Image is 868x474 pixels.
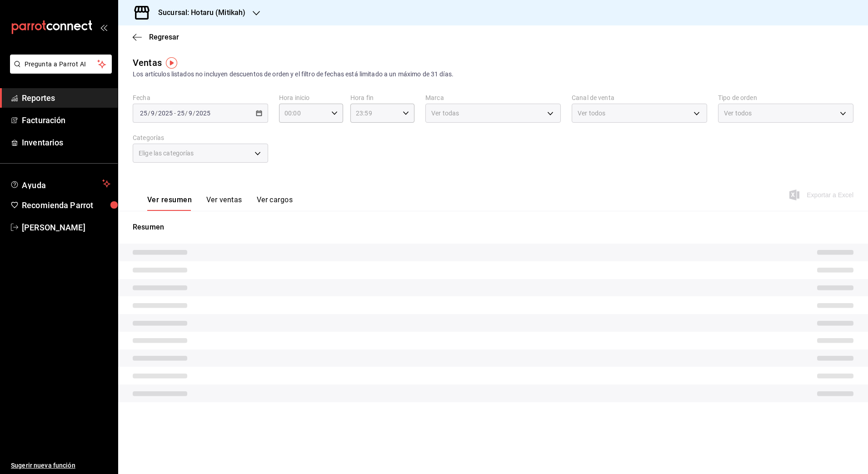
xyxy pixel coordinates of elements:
[188,110,193,117] input: --
[147,195,293,211] div: navigation tabs
[22,114,110,126] span: Facturación
[158,110,173,117] input: ----
[206,195,242,211] button: Ver ventas
[724,109,752,118] span: Ver todos
[22,178,99,189] span: Ayuda
[185,110,188,117] span: /
[148,110,150,117] span: /
[155,110,158,117] span: /
[257,195,293,211] button: Ver cargos
[279,95,343,101] label: Hora inicio
[133,95,268,101] label: Fecha
[149,33,179,41] span: Regresar
[22,199,110,211] span: Recomienda Parrot
[166,57,177,69] img: Tooltip marker
[133,222,853,233] p: Resumen
[6,66,112,75] a: Pregunta a Parrot AI
[140,110,148,117] input: --
[11,461,110,470] span: Sugerir nueva función
[147,195,192,211] button: Ver resumen
[431,109,459,118] span: Ver todas
[100,24,107,31] button: open_drawer_menu
[133,33,179,41] button: Regresar
[139,149,194,158] span: Elige las categorías
[193,110,195,117] span: /
[10,55,112,74] button: Pregunta a Parrot AI
[425,95,561,101] label: Marca
[578,109,605,118] span: Ver todos
[150,110,155,117] input: --
[151,7,245,18] h3: Sucursal: Hotaru (Mitikah)
[177,110,185,117] input: --
[133,56,162,70] div: Ventas
[133,135,268,141] label: Categorías
[572,95,707,101] label: Canal de venta
[195,110,211,117] input: ----
[350,95,414,101] label: Hora fin
[174,110,176,117] span: -
[133,70,853,79] div: Los artículos listados no incluyen descuentos de orden y el filtro de fechas está limitado a un m...
[22,136,110,149] span: Inventarios
[718,95,853,101] label: Tipo de orden
[25,60,98,69] span: Pregunta a Parrot AI
[22,221,110,234] span: [PERSON_NAME]
[22,92,110,104] span: Reportes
